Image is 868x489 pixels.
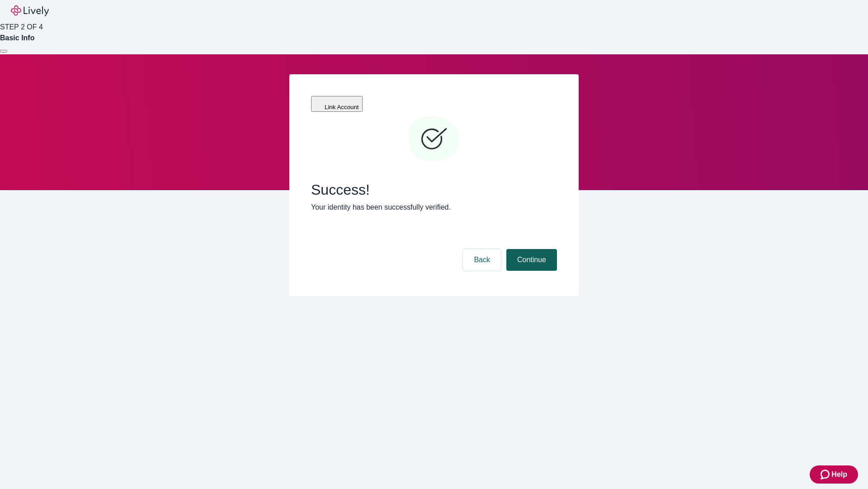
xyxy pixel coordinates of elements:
svg: Checkmark icon [407,112,461,167]
button: Link Account [311,96,363,112]
p: Your identity has been successfully verified. [311,202,557,213]
button: Back [463,249,501,271]
svg: Zendesk support icon [821,469,831,480]
button: Zendesk support iconHelp [810,465,858,484]
span: Help [831,469,847,480]
button: Continue [506,249,557,271]
img: Lively [11,5,49,16]
span: Success! [311,181,557,198]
